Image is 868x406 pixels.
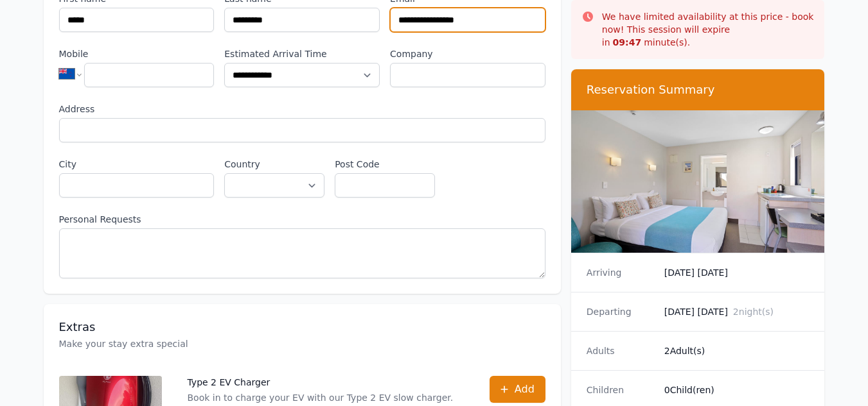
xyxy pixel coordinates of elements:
[224,47,380,60] label: Estimated Arrival Time
[602,10,815,49] p: We have limited availability at this price - book now! This session will expire in minute(s).
[587,384,654,396] dt: Children
[587,305,654,318] dt: Departing
[59,213,545,226] label: Personal Requests
[335,158,435,171] label: Post Code
[59,319,545,335] h3: Extras
[587,82,810,97] h3: Reservation Summary
[664,266,810,279] dd: [DATE] [DATE]
[571,110,825,253] img: Compact Queen Studio
[664,305,810,318] dd: [DATE] [DATE]
[733,307,774,317] span: 2 night(s)
[390,47,545,60] label: Company
[587,344,654,357] dt: Adults
[59,47,215,60] label: Mobile
[490,376,545,403] button: Add
[613,37,642,47] strong: 09 : 47
[59,158,215,171] label: City
[664,344,810,357] dd: 2 Adult(s)
[59,337,545,350] p: Make your stay extra special
[188,376,464,389] p: Type 2 EV Charger
[664,384,810,396] dd: 0 Child(ren)
[587,266,654,279] dt: Arriving
[515,382,535,397] span: Add
[224,158,324,171] label: Country
[59,103,545,115] label: Address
